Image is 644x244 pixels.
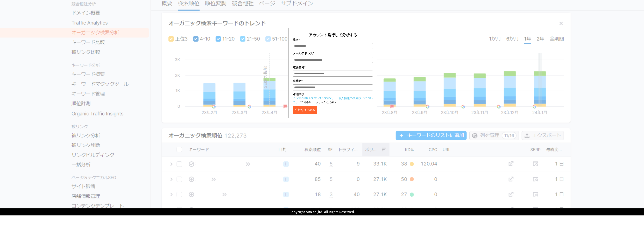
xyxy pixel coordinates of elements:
a: 「Semrush Terms of Service」 [293,96,335,100]
label: 電話番号* [293,65,373,70]
span: Copyright oRo co.,ltd. All Rights Reserved. [289,210,355,214]
span: アカウント発行して分析する [309,32,357,37]
button: 分析をはじめる [293,106,317,114]
p: ■同意事項 にご同意の上、クリックください [293,93,373,104]
a: 「個人情報の取り扱いについて」 [293,96,373,104]
label: メールアドレス* [293,51,373,56]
